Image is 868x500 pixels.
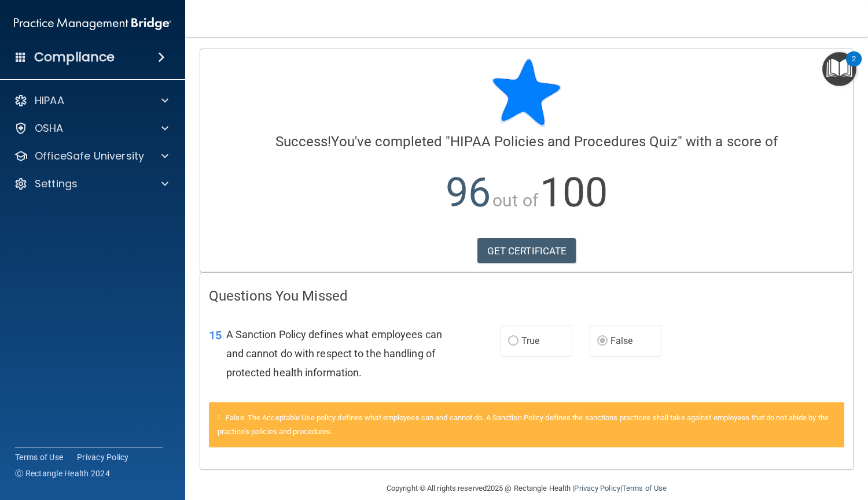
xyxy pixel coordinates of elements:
span: A Sanction Policy defines what employees can and cannot do with respect to the handling of protec... [226,328,442,379]
input: False [597,337,608,346]
span: Ⓒ Rectangle Health 2024 [15,468,110,479]
img: blue-star-rounded.9d042014.png [492,58,561,127]
img: PMB logo [14,12,171,35]
span: False. The Acceptable Use policy defines what employees can and cannot do. A Sanction Policy defi... [218,413,829,436]
p: OSHA [35,121,64,135]
a: Terms of Use [622,484,667,492]
span: Success! [275,134,332,150]
span: 15 [209,328,222,342]
iframe: Drift Widget Chat Controller [810,420,854,464]
span: True [521,335,539,346]
p: HIPAA [35,94,64,108]
a: OSHA [14,121,168,135]
input: True [508,337,518,346]
p: Settings [35,177,78,191]
p: OfficeSafe University [35,149,144,163]
a: Terms of Use [15,451,63,463]
h4: Compliance [34,49,115,65]
a: Settings [14,177,168,191]
a: OfficeSafe University [14,149,168,163]
a: GET CERTIFICATE [477,238,576,264]
a: Privacy Policy [77,451,129,463]
span: out of [492,190,538,210]
h4: You've completed " " with a score of [209,134,844,149]
span: 100 [540,169,608,216]
span: False [610,335,633,346]
div: 2 [852,59,856,74]
span: 96 [446,169,491,216]
button: Open Resource Center, 2 new notifications [822,52,856,86]
a: HIPAA [14,94,168,108]
span: HIPAA Policies and Procedures Quiz [450,134,677,150]
a: Privacy Policy [574,484,620,492]
h4: Questions You Missed [209,288,844,303]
